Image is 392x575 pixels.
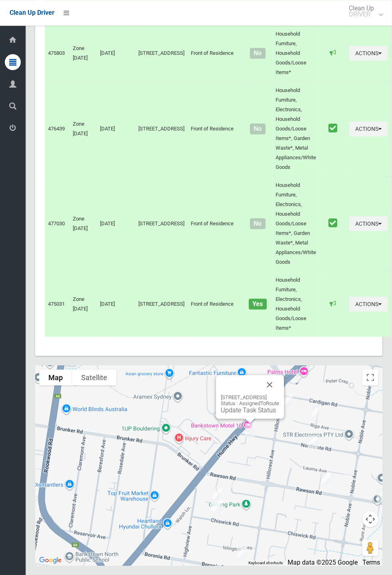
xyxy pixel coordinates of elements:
[97,81,135,176] td: [DATE]
[45,271,70,337] td: 475031
[207,495,223,515] div: 131 Chiswick Road, GREENACRE NSW 2190<br>Status : AssignedToRoute<br><a href="/driver/booking/476...
[188,176,243,271] td: Front of Residence
[249,299,267,309] span: Yes
[374,486,390,506] div: 59 Rawson Road, GREENACRE NSW 2190<br>Status : Collected<br><a href="/driver/booking/475861/compl...
[318,469,334,489] div: 90 Rawson Road, GREENACRE NSW 2190<br>Status : Collected<br><a href="/driver/booking/477101/compl...
[188,271,243,337] td: Front of Residence
[135,81,188,176] td: [STREET_ADDRESS]
[45,176,70,271] td: 477030
[349,11,374,17] small: DRIVER
[246,301,269,307] h4: Oversized
[280,390,296,410] div: 5 Hillcrest Avenue, GREENACRE NSW 2190<br>Status : AssignedToRoute<br><a href="/driver/booking/47...
[362,369,378,385] button: Toggle fullscreen view
[37,555,64,565] a: Click to see this area on Google Maps
[210,496,226,516] div: 129 Chiswick Road, GREENACRE NSW 2190<br>Status : AssignedToRoute<br><a href="/driver/booking/477...
[362,540,378,556] button: Drag Pegman onto the map to open Street View
[362,511,378,527] button: Map camera controls
[349,121,388,136] button: Actions
[246,125,269,132] h4: Normal sized
[97,176,135,271] td: [DATE]
[308,402,324,422] div: 16 Riga Avenue, GREENACRE NSW 2190<br>Status : AssignedToRoute<br><a href="/driver/booking/476849...
[260,375,279,394] button: Close
[97,25,135,81] td: [DATE]
[246,50,269,56] h4: Normal sized
[288,559,358,566] span: Map data ©2025 Google
[10,9,54,16] span: Clean Up Driver
[70,176,97,271] td: Zone [DATE]
[70,271,97,337] td: Zone [DATE]
[221,394,279,414] div: [STREET_ADDRESS] Status : AssignedToRoute
[45,81,70,176] td: 476439
[328,217,337,228] i: Booking marked as collected.
[246,220,269,227] h4: Normal sized
[45,25,70,81] td: 475803
[250,48,266,58] span: No
[305,432,321,452] div: 72 Northcote Road, GREENACRE NSW 2190<br>Status : AssignedToRoute<br><a href="/driver/booking/476...
[234,543,250,563] div: 1/131 Boronia Road, GREENACRE NSW 2190<br>Status : Collected<br><a href="/driver/booking/475404/c...
[97,271,135,337] td: [DATE]
[70,25,97,81] td: Zone [DATE]
[72,369,116,385] button: Show satellite imagery
[345,5,382,17] span: Clean Up
[135,25,188,81] td: [STREET_ADDRESS]
[272,176,319,271] td: Household Furniture, Electronics, Household Goods/Loose Items*, Garden Waste*, Metal Appliances/W...
[349,216,388,231] button: Actions
[135,271,188,337] td: [STREET_ADDRESS]
[37,555,64,565] img: Google
[272,25,319,81] td: Household Furniture, Household Goods/Loose Items*
[188,81,243,176] td: Front of Residence
[10,7,54,19] a: Clean Up Driver
[221,406,276,414] a: Update Task Status
[362,559,380,566] a: Terms
[210,484,226,504] div: 151 Rawson Road, GREENACRE NSW 2190<br>Status : Collected<br><a href="/driver/booking/476377/comp...
[349,46,388,60] button: Actions
[272,271,319,337] td: Household Furniture, Electronics, Household Goods/Loose Items*
[250,123,266,134] span: No
[349,297,388,311] button: Actions
[135,176,188,271] td: [STREET_ADDRESS]
[242,420,258,440] div: 112-114 Northcote Road, GREENACRE NSW 2190<br>Status : AssignedToRoute<br><a href="/driver/bookin...
[272,81,319,176] td: Household Furniture, Electronics, Household Goods/Loose Items*, Garden Waste*, Metal Appliances/W...
[39,369,72,385] button: Show street map
[188,25,243,81] td: Front of Residence
[250,218,266,229] span: No
[328,122,337,133] i: Booking marked as collected.
[70,81,97,176] td: Zone [DATE]
[248,560,283,566] button: Keyboard shortcuts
